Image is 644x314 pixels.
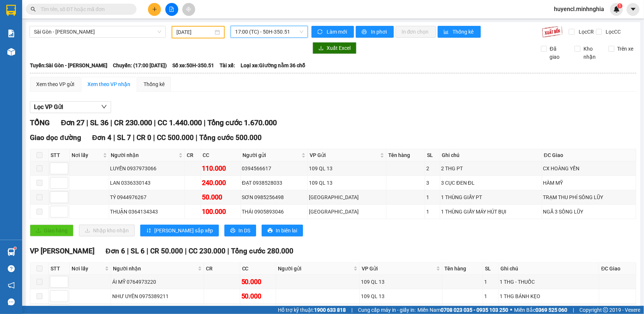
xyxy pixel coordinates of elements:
div: 240.000 [202,178,240,188]
button: uploadGiao hàng [30,225,73,236]
strong: 0708 023 035 - 0935 103 250 [441,307,508,313]
th: CC [240,263,276,275]
button: In đơn chọn [396,26,436,38]
div: 50.000 [241,277,275,287]
span: Miền Bắc [514,306,567,314]
span: In biên lai [276,226,297,235]
strong: 0369 525 060 [535,307,567,313]
div: 109 QL 13 [361,292,441,300]
div: ÁI MỸ 0764973220 [112,278,203,286]
th: Ghi chú [499,263,600,275]
div: 1 THG BÁNH KẸO [500,292,598,300]
th: ĐC Giao [542,149,636,161]
img: logo-vxr [6,5,16,16]
td: Sài Gòn [308,190,386,205]
span: Tổng cước 1.670.000 [207,118,277,127]
td: 109 QL 13 [308,176,386,190]
div: 1 THG - THUỐC [500,278,598,286]
span: Người nhận [113,264,196,273]
span: Người gửi [243,151,300,159]
span: download [318,45,324,51]
span: down [101,104,107,110]
span: Đã giao [547,45,569,61]
span: Lọc CR [576,28,595,36]
div: 2 THG PT [441,164,541,173]
span: | [86,118,88,127]
div: 110.000 [202,163,240,174]
span: VP [PERSON_NAME] [30,247,94,255]
span: CR 230.000 [114,118,152,127]
img: icon-new-feature [613,6,620,13]
div: Thống kê [144,80,165,88]
span: caret-down [630,6,637,13]
th: ĐC Giao [599,263,636,275]
button: sort-ascending[PERSON_NAME] sắp xếp [140,225,219,236]
span: printer [362,29,368,35]
td: 109 QL 13 [360,275,442,289]
div: 109 QL 13 [361,278,441,286]
span: CC 1.440.000 [158,118,202,127]
span: Thống kê [453,28,475,36]
th: SL [483,263,499,275]
span: | [204,118,206,127]
span: printer [268,228,273,234]
button: aim [182,3,195,16]
span: CC 500.000 [157,133,194,142]
span: | [185,247,187,255]
sup: 1 [617,3,623,8]
div: 109 QL 13 [309,179,385,187]
th: CC [201,149,241,161]
span: ⚪️ [510,308,512,311]
span: Hỗ trợ kỹ thuật: [278,306,346,314]
span: | [127,247,129,255]
span: | [351,306,352,314]
img: solution-icon [7,30,15,37]
span: [PERSON_NAME] sắp xếp [154,226,213,235]
span: Cung cấp máy in - giấy in: [358,306,416,314]
td: 109 QL 13 [360,289,442,304]
span: Lọc CC [603,28,622,36]
span: | [147,247,148,255]
td: NGÃ 3 SÔNG LŨY [542,205,636,219]
span: Số xe: 50H-350.51 [172,61,214,69]
span: Tài xế: [220,61,235,69]
div: 3 CỤC ĐEN ĐL [441,179,541,187]
th: STT [49,263,70,275]
div: Xem theo VP gửi [36,80,74,88]
span: Xuất Excel [327,44,351,52]
span: search [31,7,36,12]
span: | [133,133,135,142]
button: downloadNhập kho nhận [79,225,135,236]
div: 50.000 [241,291,275,301]
span: Miền Nam [417,306,508,314]
strong: 1900 633 818 [314,307,346,313]
span: 17:00 (TC) - 50H-350.51 [235,26,303,37]
div: TÝ 0944976267 [110,193,184,201]
span: Người gửi [278,264,352,273]
button: printerIn DS [224,225,256,236]
img: 9k= [542,26,563,38]
th: CR [204,263,240,275]
span: Trên xe [614,45,637,53]
div: [GEOGRAPHIC_DATA] [309,208,385,216]
button: downloadXuất Excel [313,42,357,54]
button: syncLàm mới [311,26,354,38]
span: | [196,133,197,142]
b: Tuyến: Sài Gòn - [PERSON_NAME] [30,62,107,68]
span: Chuyến: (17:00 [DATE]) [113,61,167,69]
div: THUẬN 0364134343 [110,208,184,216]
span: Nơi lấy [72,264,103,273]
td: TRẠM THU PHÍ SÔNG LŨY [542,190,636,205]
div: 1 THÙNG GIẤY MÁY HÚT BỤI [441,208,541,216]
span: aim [186,7,191,12]
button: printerIn biên lai [262,225,303,236]
span: TỔNG [30,118,50,127]
div: LAN 0336330143 [110,179,184,187]
div: LUYẾN 0937973066 [110,164,184,173]
button: file-add [165,3,178,16]
sup: 1 [14,247,16,249]
td: HÀM MỸ [542,176,636,190]
div: 0394566617 [242,164,307,173]
span: | [113,133,115,142]
img: warehouse-icon [7,48,15,56]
